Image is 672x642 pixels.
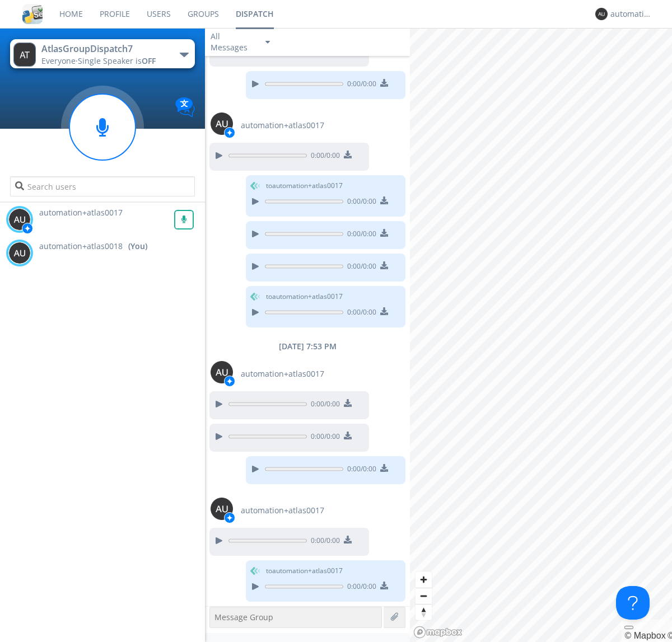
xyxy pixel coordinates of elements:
[22,4,43,24] img: cddb5a64eb264b2086981ab96f4c1ba7
[142,55,156,66] span: OFF
[241,368,324,379] span: automation+atlas0017
[343,229,376,241] span: 0:00 / 0:00
[595,8,608,20] img: 373638.png
[343,582,376,594] span: 0:00 / 0:00
[380,261,388,269] img: download media button
[205,341,410,352] div: [DATE] 7:53 PM
[10,176,194,196] input: Search users
[39,207,123,218] span: automation+atlas0017
[343,307,376,320] span: 0:00 / 0:00
[416,604,432,620] span: Reset bearing to north
[344,432,352,439] img: download media button
[344,151,352,158] img: download media button
[380,307,388,315] img: download media button
[8,208,31,231] img: 373638.png
[211,498,233,520] img: 373638.png
[416,604,432,620] button: Reset bearing to north
[343,79,376,91] span: 0:00 / 0:00
[344,399,352,407] img: download media button
[380,229,388,237] img: download media button
[416,588,432,604] span: Zoom out
[416,571,432,588] button: Zoom in
[380,79,388,87] img: download media button
[380,196,388,204] img: download media button
[41,55,167,67] div: Everyone ·
[128,241,147,252] div: (You)
[413,626,463,639] a: Mapbox logo
[211,113,233,135] img: 373638.png
[307,151,340,163] span: 0:00 / 0:00
[307,536,340,548] span: 0:00 / 0:00
[266,292,343,302] span: to automation+atlas0017
[266,566,343,576] span: to automation+atlas0017
[211,361,233,383] img: 373638.png
[241,120,324,131] span: automation+atlas0017
[41,43,167,55] div: AtlasGroupDispatch7
[265,41,270,44] img: caret-down-sm.svg
[380,464,388,472] img: download media button
[344,536,352,543] img: download media button
[343,261,376,274] span: 0:00 / 0:00
[175,97,195,117] img: Translation enabled
[610,8,652,20] div: automation+atlas0018
[624,626,633,629] button: Toggle attribution
[343,464,376,476] span: 0:00 / 0:00
[241,505,324,516] span: automation+atlas0017
[343,196,376,209] span: 0:00 / 0:00
[13,43,36,67] img: 373638.png
[416,588,432,604] button: Zoom out
[624,631,665,640] a: Mapbox
[39,241,123,252] span: automation+atlas0018
[10,39,194,68] button: AtlasGroupDispatch7Everyone·Single Speaker isOFF
[616,586,650,620] iframe: Toggle Customer Support
[211,31,255,53] div: All Messages
[380,582,388,589] img: download media button
[307,399,340,411] span: 0:00 / 0:00
[307,432,340,444] span: 0:00 / 0:00
[266,181,343,191] span: to automation+atlas0017
[78,55,156,66] span: Single Speaker is
[8,242,31,264] img: 373638.png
